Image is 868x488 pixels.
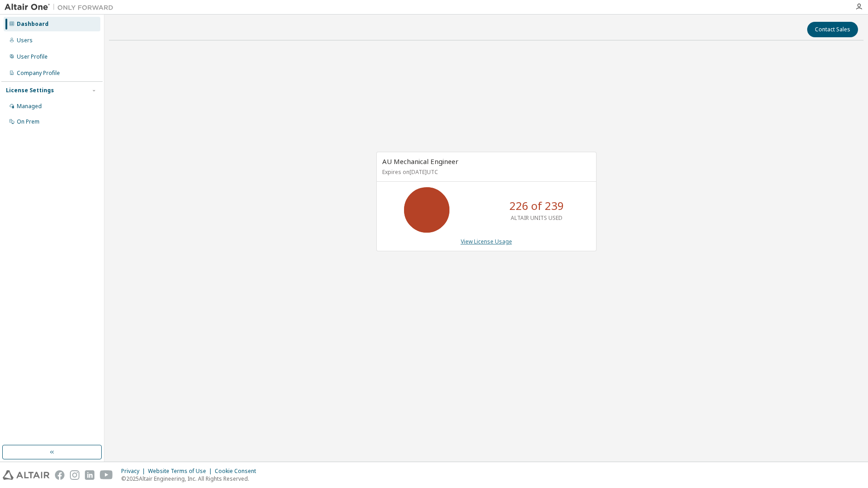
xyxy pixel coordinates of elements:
[121,468,148,475] div: Privacy
[3,470,49,480] img: altair_logo.svg
[121,475,261,483] p: © 2025 Altair Engineering, Inc. All Rights Reserved.
[807,22,858,37] button: Contact Sales
[382,157,459,166] span: AU Mechanical Engineer
[509,198,564,214] p: 226 of 239
[100,470,113,480] img: youtube.svg
[17,103,42,110] div: Managed
[70,470,79,480] img: instagram.svg
[17,70,60,77] div: Company Profile
[17,37,33,44] div: Users
[382,168,588,176] p: Expires on [DATE] UTC
[5,3,118,12] img: Altair One
[85,470,94,480] img: linkedin.svg
[17,20,49,28] div: Dashboard
[215,468,261,475] div: Cookie Consent
[148,468,215,475] div: Website Terms of Use
[461,238,512,245] a: View License Usage
[511,214,562,222] p: ALTAIR UNITS USED
[17,118,39,125] div: On Prem
[17,53,48,60] div: User Profile
[6,87,54,94] div: License Settings
[55,470,64,480] img: facebook.svg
